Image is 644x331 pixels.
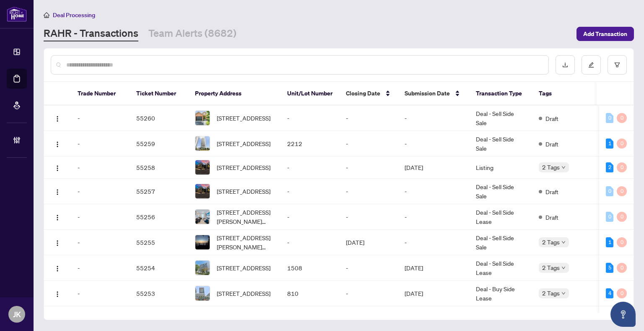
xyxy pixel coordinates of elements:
[582,55,601,74] button: edit
[280,281,339,306] td: 810
[545,139,558,149] span: Draft
[44,26,138,41] a: RAHR - Transactions
[606,212,613,222] div: 0
[398,131,469,157] td: -
[54,141,61,148] img: Logo
[339,105,398,131] td: -
[51,261,64,275] button: Logo
[542,288,560,298] span: 2 Tags
[606,263,613,273] div: 5
[51,236,64,249] button: Logo
[561,291,566,295] span: down
[195,136,210,151] img: thumbnail-img
[280,255,339,281] td: 1508
[280,157,339,179] td: -
[614,62,620,68] span: filter
[542,263,560,272] span: 2 Tags
[51,137,64,150] button: Logo
[130,230,188,255] td: 55255
[398,105,469,131] td: -
[617,113,627,123] div: 0
[54,115,61,122] img: Logo
[588,62,594,68] span: edit
[71,281,130,306] td: -
[398,157,469,179] td: [DATE]
[339,230,398,255] td: [DATE]
[576,27,634,41] button: Add Transaction
[51,210,64,223] button: Logo
[280,230,339,255] td: -
[545,213,558,222] span: Draft
[617,162,627,172] div: 0
[130,82,188,105] th: Ticket Number
[280,204,339,230] td: -
[542,162,560,172] span: 2 Tags
[54,240,61,246] img: Logo
[51,161,64,174] button: Logo
[339,204,398,230] td: -
[130,179,188,204] td: 55257
[195,210,210,224] img: thumbnail-img
[51,185,64,198] button: Logo
[561,240,566,244] span: down
[280,82,339,105] th: Unit/Lot Number
[54,291,61,298] img: Logo
[71,204,130,230] td: -
[217,139,270,148] span: [STREET_ADDRESS]
[469,255,532,281] td: Deal - Sell Side Lease
[51,111,64,125] button: Logo
[195,261,210,275] img: thumbnail-img
[469,131,532,157] td: Deal - Sell Side Sale
[469,204,532,230] td: Deal - Sell Side Lease
[130,255,188,281] td: 55254
[130,204,188,230] td: 55256
[195,286,210,300] img: thumbnail-img
[71,179,130,204] td: -
[54,214,61,221] img: Logo
[339,157,398,179] td: -
[339,255,398,281] td: -
[617,186,627,196] div: 0
[545,187,558,196] span: Draft
[130,105,188,131] td: 55260
[217,113,270,123] span: [STREET_ADDRESS]
[7,6,27,22] img: logo
[469,230,532,255] td: Deal - Sell Side Sale
[398,82,469,105] th: Submission Date
[280,179,339,204] td: -
[339,131,398,157] td: -
[469,179,532,204] td: Deal - Sell Side Sale
[346,89,380,98] span: Closing Date
[606,186,613,196] div: 0
[610,302,636,327] button: Open asap
[130,131,188,157] td: 55259
[617,237,627,247] div: 0
[398,255,469,281] td: [DATE]
[195,160,210,174] img: thumbnail-img
[195,184,210,198] img: thumbnail-img
[617,139,627,149] div: 0
[217,208,274,226] span: [STREET_ADDRESS][PERSON_NAME][PERSON_NAME]
[53,11,95,19] span: Deal Processing
[608,55,627,74] button: filter
[54,189,61,195] img: Logo
[217,187,270,196] span: [STREET_ADDRESS]
[71,230,130,255] td: -
[195,235,210,249] img: thumbnail-img
[398,204,469,230] td: -
[556,55,575,74] button: download
[583,27,627,41] span: Add Transaction
[44,12,49,18] span: home
[217,233,274,251] span: [STREET_ADDRESS][PERSON_NAME][PERSON_NAME]
[54,165,61,172] img: Logo
[71,255,130,281] td: -
[561,266,566,270] span: down
[606,237,613,247] div: 1
[71,157,130,179] td: -
[469,105,532,131] td: Deal - Sell Side Sale
[606,162,613,172] div: 2
[469,281,532,306] td: Deal - Buy Side Lease
[280,105,339,131] td: -
[339,281,398,306] td: -
[405,89,450,98] span: Submission Date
